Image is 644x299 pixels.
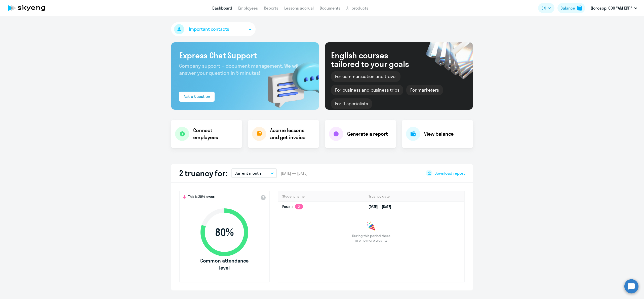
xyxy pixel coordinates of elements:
img: balance [577,6,582,11]
span: 80 % [195,226,253,238]
button: Important contacts [171,22,256,36]
h3: Express Chat Support [179,50,311,60]
app-skyeng-badge: 2 [295,204,303,209]
h4: Accrue lessons and get invoice [270,127,314,141]
button: Balancebalance [557,3,585,13]
a: Lessons accrual [284,6,314,11]
a: Reports [264,6,278,11]
button: Договор, ООО "АМ КИП" [588,2,640,14]
span: During this period there are no more truants [350,234,392,243]
span: Common attendance level [195,257,253,271]
p: Current month [234,170,261,176]
a: Роман2 [282,204,303,209]
a: Dashboard [212,6,232,11]
span: [DATE] — [DATE] [281,170,307,176]
button: EN [538,3,554,13]
a: Employees [238,6,258,11]
div: For IT specialists [331,98,372,109]
h4: Connect employees [193,127,238,141]
a: Documents [320,6,340,11]
div: For business and business trips [331,85,403,95]
span: Download report [434,170,465,176]
button: Current month [231,168,277,178]
a: All products [346,6,368,11]
button: Ask a Question [179,92,215,102]
div: For marketers [406,85,443,95]
span: EN [542,5,546,11]
img: bg-img [260,53,319,110]
img: congrats [366,221,376,232]
th: Truancy date [365,191,464,202]
div: English courses tailored to your goals [331,51,417,68]
th: Student name [278,191,365,202]
h4: View balance [424,130,454,137]
a: [DATE][DATE] [369,204,395,209]
span: This is 20% lower, [188,194,215,200]
div: Balance [560,5,575,11]
span: Company support + document management. We will answer your question in 5 minutes! [179,63,300,76]
div: For communication and travel [331,71,400,82]
h4: Generate a report [347,130,388,137]
div: Ask a Question [184,93,210,99]
span: Important contacts [189,26,229,32]
h2: 2 truancy for: [179,168,227,178]
p: Договор, ООО "АМ КИП" [591,5,632,11]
